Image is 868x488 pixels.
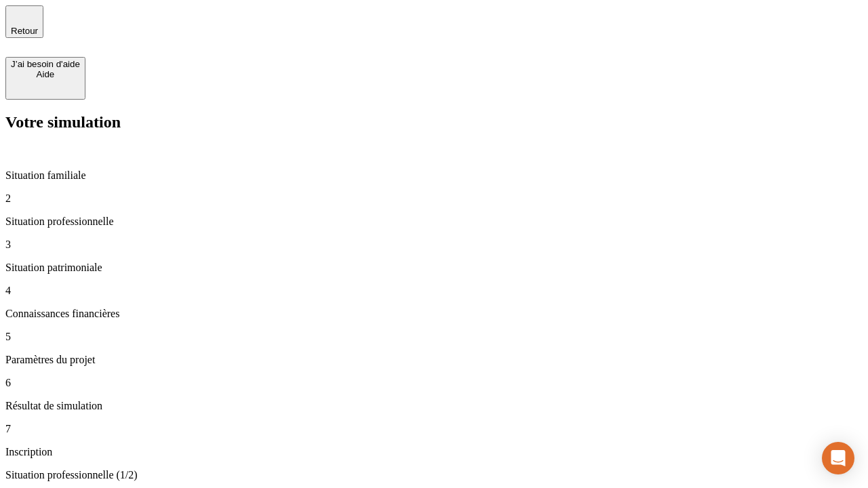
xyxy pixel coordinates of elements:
p: 6 [5,377,863,389]
p: Résultat de simulation [5,400,863,412]
p: 2 [5,192,863,205]
span: Retour [11,26,38,36]
button: Retour [5,5,43,38]
button: J’ai besoin d'aideAide [5,57,85,100]
p: 7 [5,423,863,435]
p: Situation professionnelle [5,216,863,228]
p: Situation professionnelle (1/2) [5,469,863,481]
p: 5 [5,331,863,343]
p: 3 [5,239,863,251]
p: Situation patrimoniale [5,262,863,274]
div: Open Intercom Messenger [822,442,854,474]
div: J’ai besoin d'aide [11,59,80,69]
p: Situation familiale [5,169,863,182]
p: 4 [5,285,863,297]
div: Aide [11,69,80,79]
p: Paramètres du projet [5,354,863,366]
p: Connaissances financières [5,308,863,320]
h2: Votre simulation [5,113,863,131]
p: Inscription [5,446,863,458]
